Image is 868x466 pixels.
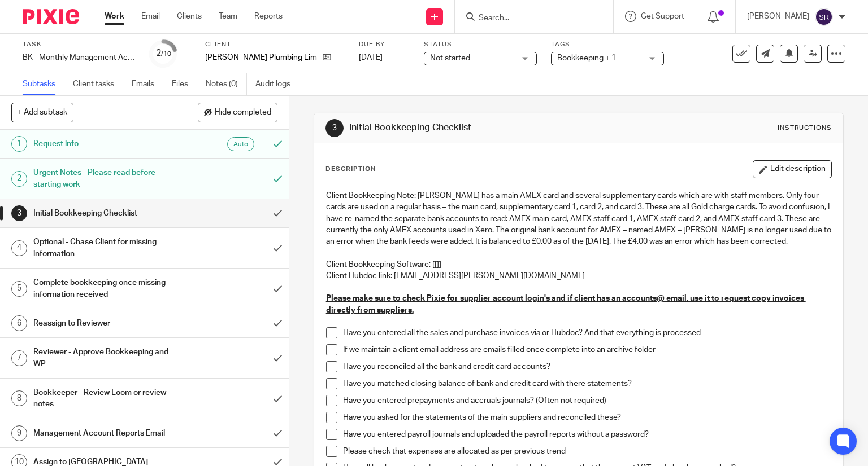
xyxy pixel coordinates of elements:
img: Pixie [23,9,79,24]
label: Due by [359,40,410,49]
a: Reports [254,11,283,22]
label: Task [23,40,136,49]
p: Client Bookkeeping Note: [PERSON_NAME] has a main AMEX card and several supplementary cards which... [326,190,832,247]
p: Client Hubdoc link: [EMAIL_ADDRESS][PERSON_NAME][DOMAIN_NAME] [326,270,832,282]
h1: Initial Bookkeeping Checklist [33,205,181,222]
button: Hide completed [198,103,277,122]
h1: Request info [33,135,181,152]
div: 9 [11,425,27,441]
input: Search [478,14,579,24]
h1: Initial Bookkeeping Checklist [349,122,602,134]
p: Have you entered all the sales and purchase invoices via or Hubdoc? And that everything is processed [343,327,832,338]
p: [PERSON_NAME] Plumbing Limited [205,52,317,63]
p: [PERSON_NAME] [747,11,809,22]
div: 3 [11,205,27,221]
p: Client Bookkeeping Software: [[]] [326,259,832,270]
small: /10 [161,51,171,57]
span: Bookkeeping + 1 [557,54,616,62]
h1: Bookkeeper - Review Loom or review notes [33,384,181,413]
a: Email [141,11,160,22]
img: svg%3E [815,8,833,26]
h1: Optional - Chase Client for missing information [33,234,181,262]
h1: Complete bookkeeping once missing information received [33,274,181,303]
p: Have you reconciled all the bank and credit card accounts? [343,361,832,372]
button: Edit description [753,160,832,178]
div: 5 [11,281,27,297]
label: Tags [551,40,664,49]
span: [DATE] [359,54,383,61]
u: Please make sure to check Pixie for supplier account login's and if client has an accounts@ email... [326,294,806,314]
div: Instructions [778,124,832,133]
p: Have you entered prepayments and accruals journals? (Often not required) [343,395,832,406]
p: Have you entered payroll journals and uploaded the payroll reports without a password? [343,429,832,440]
p: Have you matched closing balance of bank and credit card with there statements? [343,378,832,389]
div: 4 [11,240,27,256]
a: Emails [132,73,163,95]
p: If we maintain a client email address are emails filled once complete into an archive folder [343,344,832,355]
p: Please check that expenses are allocated as per previous trend [343,446,832,457]
button: + Add subtask [11,103,73,122]
span: Hide completed [215,108,271,117]
a: Audit logs [255,73,299,95]
label: Client [205,40,345,49]
a: Files [172,73,197,95]
p: Description [325,165,376,174]
div: 3 [325,119,344,137]
h1: Reassign to Reviewer [33,315,181,332]
div: Auto [227,137,254,151]
div: 7 [11,350,27,366]
div: 6 [11,315,27,331]
a: Subtasks [23,73,64,95]
div: 8 [11,390,27,406]
p: Have you asked for the statements of the main suppliers and reconciled these? [343,412,832,423]
a: Notes (0) [206,73,247,95]
span: Not started [430,54,470,62]
div: BK - Monthly Management Accounts [23,52,136,63]
a: Client tasks [73,73,123,95]
span: Get Support [641,12,684,20]
h1: Management Account Reports Email [33,425,181,442]
h1: Urgent Notes - Please read before starting work [33,164,181,193]
a: Work [105,11,124,22]
div: 2 [156,47,171,60]
h1: Reviewer - Approve Bookkeeping and WP [33,344,181,372]
div: 1 [11,136,27,152]
a: Clients [177,11,202,22]
a: Team [219,11,237,22]
label: Status [424,40,537,49]
div: 2 [11,171,27,187]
